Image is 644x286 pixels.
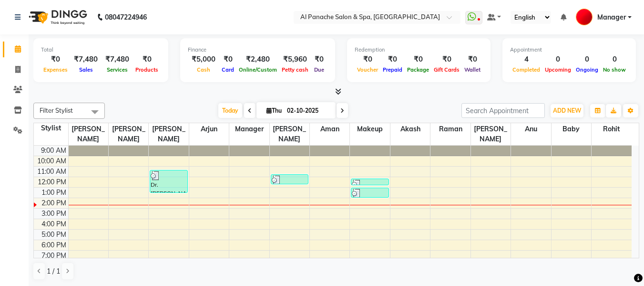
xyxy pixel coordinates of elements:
[312,66,327,73] span: Due
[149,123,188,145] span: [PERSON_NAME]
[104,66,130,73] span: Services
[311,54,327,65] div: ₹0
[390,123,430,135] span: Akash
[77,66,95,73] span: Sales
[24,4,90,31] img: logo
[40,219,68,229] div: 4:00 PM
[553,107,581,114] span: ADD NEW
[219,54,236,65] div: ₹0
[471,123,511,145] span: [PERSON_NAME]
[35,156,68,166] div: 10:00 AM
[188,54,219,65] div: ₹5,000
[573,54,601,65] div: 0
[69,123,108,145] span: [PERSON_NAME]
[270,123,309,145] span: [PERSON_NAME]
[105,4,147,31] b: 08047224946
[350,123,389,135] span: Makeup
[40,106,73,114] span: Filter Stylist
[40,251,68,261] div: 7:00 PM
[573,66,601,73] span: Ongoing
[109,123,148,145] span: [PERSON_NAME]
[218,103,242,118] span: Today
[236,66,279,73] span: Online/Custom
[601,54,628,65] div: 0
[41,54,70,65] div: ₹0
[380,66,405,73] span: Prepaid
[355,54,380,65] div: ₹0
[462,54,483,65] div: ₹0
[510,66,542,73] span: Completed
[431,66,462,73] span: Gift Cards
[542,66,573,73] span: Upcoming
[461,103,545,118] input: Search Appointment
[150,170,187,192] div: Dr. [PERSON_NAME] mam, TK03, 11:20 AM-01:35 PM, Threading - Eyebrows,Threading - Upper Lips,Hand ...
[188,46,327,54] div: Finance
[405,66,431,73] span: Package
[431,54,462,65] div: ₹0
[41,66,70,73] span: Expenses
[40,240,68,250] div: 6:00 PM
[351,179,388,185] div: [MEDICAL_DATA][PERSON_NAME], TK01, 12:10 PM-12:40 PM, Makeup - Advance Booking
[355,46,483,54] div: Redemption
[133,66,161,73] span: Products
[189,123,229,135] span: Arjun
[133,54,161,65] div: ₹0
[264,107,284,114] span: Thu
[405,54,431,65] div: ₹0
[279,54,311,65] div: ₹5,960
[40,188,68,198] div: 1:00 PM
[34,123,68,133] div: Stylist
[236,54,279,65] div: ₹2,480
[597,12,626,22] span: Manager
[279,66,311,73] span: Petty cash
[576,9,593,25] img: Manager
[70,54,102,65] div: ₹7,480
[219,66,236,73] span: Card
[229,123,269,135] span: Manager
[510,46,628,54] div: Appointment
[511,123,551,135] span: Anu
[592,123,632,135] span: Rohit
[552,123,591,135] span: Baby
[310,123,349,135] span: Aman
[40,209,68,219] div: 3:00 PM
[41,46,161,54] div: Total
[39,146,68,156] div: 9:00 AM
[284,104,332,118] input: 2025-10-02
[36,177,68,187] div: 12:00 PM
[351,188,388,197] div: Sneha mam, TK04, 01:00 PM-02:00 PM, Makeup - Krylon (Party)
[430,123,470,135] span: Raman
[380,54,405,65] div: ₹0
[355,66,380,73] span: Voucher
[271,175,308,184] div: Rashmi mam, TK02, 11:45 AM-12:45 PM, O3 FACIAL
[47,266,60,276] span: 1 / 1
[194,66,213,73] span: Cash
[35,167,68,177] div: 11:00 AM
[462,66,483,73] span: Wallet
[551,104,583,117] button: ADD NEW
[40,198,68,208] div: 2:00 PM
[40,230,68,240] div: 5:00 PM
[102,54,133,65] div: ₹7,480
[601,66,628,73] span: No show
[542,54,573,65] div: 0
[510,54,542,65] div: 4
